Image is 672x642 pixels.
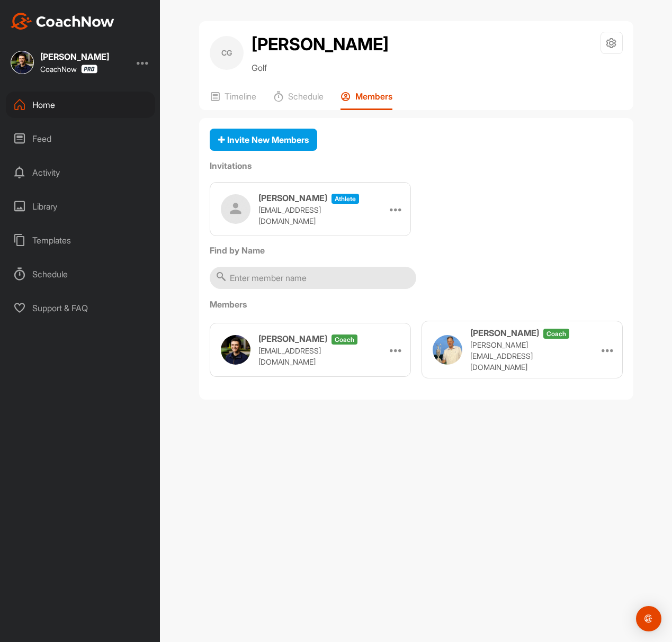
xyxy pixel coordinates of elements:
p: [EMAIL_ADDRESS][DOMAIN_NAME] [258,345,364,367]
img: CoachNow Pro [81,65,97,74]
p: Members [355,91,392,102]
h3: [PERSON_NAME] [258,192,327,204]
p: Timeline [225,91,256,102]
span: coach [543,329,569,339]
div: CG [210,36,244,70]
div: [PERSON_NAME] [40,52,109,61]
div: Feed [6,125,155,152]
span: coach [331,334,357,345]
div: CoachNow [40,65,97,74]
span: Invite New Members [218,134,309,145]
input: Enter member name [210,267,416,289]
div: Library [6,193,155,220]
div: Home [6,92,155,118]
img: user [221,335,250,365]
p: [PERSON_NAME][EMAIL_ADDRESS][DOMAIN_NAME] [470,339,576,373]
h2: [PERSON_NAME] [252,32,389,57]
div: Templates [6,227,155,254]
div: Open Intercom Messenger [636,606,661,631]
span: athlete [331,194,359,204]
img: square_49fb5734a34dfb4f485ad8bdc13d6667.jpg [11,51,34,74]
p: Golf [252,61,389,74]
button: Invite New Members [210,129,317,151]
h3: [PERSON_NAME] [470,327,539,339]
div: Activity [6,159,155,186]
p: Schedule [288,91,324,102]
div: Support & FAQ [6,295,155,321]
img: user [433,335,462,365]
img: user [221,194,250,224]
img: CoachNow [11,13,114,30]
h3: [PERSON_NAME] [258,332,327,345]
label: Members [210,298,623,311]
label: Invitations [210,159,623,172]
p: [EMAIL_ADDRESS][DOMAIN_NAME] [258,204,364,227]
label: Find by Name [210,244,623,257]
div: Schedule [6,261,155,287]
